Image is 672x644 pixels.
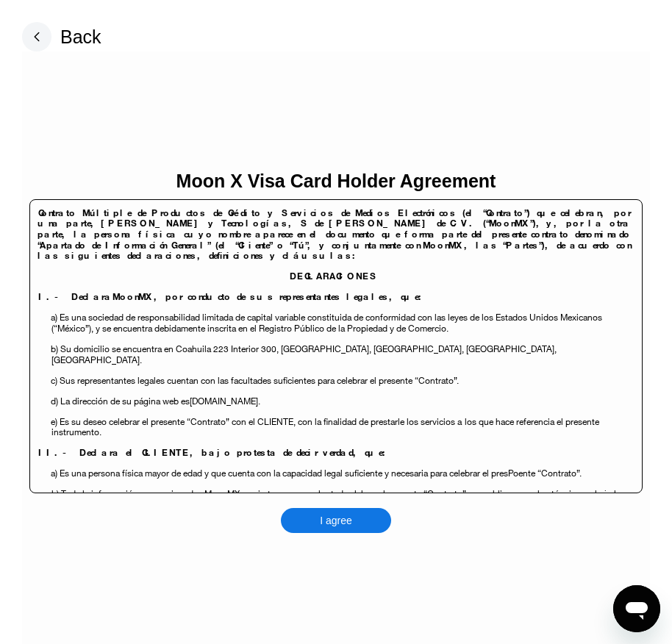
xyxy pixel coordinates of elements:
[176,171,496,192] div: Moon X Visa Card Holder Agreement
[101,217,543,229] span: [PERSON_NAME] y Tecnologías, S de [PERSON_NAME] de C.V. (“MoonMX”),
[55,374,459,387] span: ) Sus representantes legales cuentan con las facultades suficientes para celebrar el presente “Co...
[22,22,101,51] div: Back
[37,207,630,230] span: Contrato Múltiple de Productos de Crédito y Servicios de Medios Electrónicos (el “Contrato”) que ...
[60,26,101,48] div: Back
[423,239,464,251] span: MoonMX
[112,290,154,303] span: MoonMX
[51,415,55,428] span: e
[51,374,55,387] span: c
[51,311,602,334] span: a) Es una sociedad de responsabilidad limitada de capital variable constituida de conformidad con...
[38,290,112,303] span: I.- Declara
[51,415,600,439] span: los que hace referencia el presente instrumento.
[204,487,240,500] span: MoonMX
[51,343,557,366] span: , [GEOGRAPHIC_DATA], [GEOGRAPHIC_DATA].
[176,343,462,355] span: Coahuila 223 Interior 300, [GEOGRAPHIC_DATA], [GEOGRAPHIC_DATA]
[51,487,204,500] span: b) Toda la información proporcionada a
[51,395,56,407] span: d
[451,415,462,428] span: s a
[51,467,582,479] span: a) Es una persona física mayor de edad y que cuenta con la capacidad legal suficiente y necesaria...
[290,270,379,282] span: DECLARACIONES
[613,585,660,632] iframe: Button to launch messaging window
[37,217,631,251] span: y, por la otra parte, la persona física cuyo nombre aparece en el documento que forma parte del p...
[38,446,389,459] span: II.- Declara el CLIENTE, bajo protesta de decir verdad, que:
[37,239,631,262] span: , las “Partes”), de acuerdo con las siguientes declaraciones, definiciones y cláusulas:
[281,508,391,533] div: I agree
[56,395,190,407] span: ) La dirección de su página web es
[320,514,352,527] div: I agree
[190,395,260,407] span: [DOMAIN_NAME].
[55,415,451,428] span: ) Es su deseo celebrar el presente “Contrato” con el CLIENTE, con la finalidad de prestarle los s...
[154,290,425,303] span: , por conducto de sus representantes legales, que:
[68,487,625,511] span: es cierta, y es su voluntad celebrar el presente “Contrato” para obligarse en los términos y bajo...
[51,343,174,355] span: b) Su domicilio se encuentra en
